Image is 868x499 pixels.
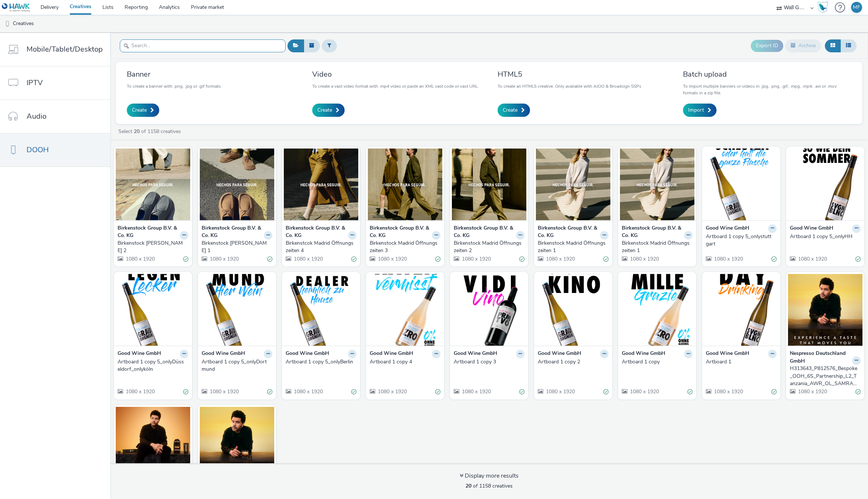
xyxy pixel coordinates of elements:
[454,350,497,358] strong: Good Wine GmbH
[118,358,185,373] div: Artboard 1 copy 5_onlyDüsseldorf_onlyköln
[790,233,861,240] a: Artboard 1 copy 5_onlyHH
[683,69,851,79] h3: Batch upload
[817,1,831,13] a: Hawk Academy
[713,388,743,395] span: 1080 x 1920
[460,472,519,480] div: Display more results
[622,240,690,255] div: Birkenstock Madrid Öffnungszeiten 1
[629,255,659,262] span: 1080 x 1920
[454,358,522,366] div: Artboard 1 copy 3
[536,274,610,346] img: Artboard 1 copy 2 visual
[312,83,479,90] p: To create a vast video format with .mp4 video or paste an XML vast code or vast URL.
[125,388,155,395] span: 1080 x 1920
[183,255,188,263] div: Valid
[435,388,440,396] div: Valid
[788,274,862,346] img: H313643_P812576_Bespoke_OOH_6S_Partnership_L2_Tanzania_AWR_OL_SAMRA_2025_1080x1920px_Bahnhofsplat...
[286,358,353,366] div: Artboard 1 copy 5_onlyBerlin
[706,358,777,366] a: Artboard 1
[116,149,190,220] img: Birkenstock Madrid Dipty 2 visual
[706,233,777,248] a: Artboard 1 copy 5_onlystuttgart
[704,274,778,346] img: Artboard 1 visual
[538,358,609,366] a: Artboard 1 copy 2
[312,104,345,117] a: Create
[790,350,850,365] strong: Nespresso Deutschland GmbH
[120,39,286,52] input: Search...
[286,224,346,240] strong: Birkenstock Group B.V. & Co. KG
[202,240,272,255] a: Birkenstock [PERSON_NAME] 1
[603,388,609,396] div: Valid
[118,224,178,240] strong: Birkenstock Group B.V. & Co. KG
[461,388,491,395] span: 1080 x 1920
[751,40,783,52] button: Export ID
[790,224,833,233] strong: Good Wine GmbH
[603,255,609,263] div: Valid
[118,358,188,373] a: Artboard 1 copy 5_onlyDüsseldorf_onlyköln
[706,350,749,358] strong: Good Wine GmbH
[267,388,272,396] div: Valid
[771,388,777,396] div: Valid
[498,104,530,117] a: Create
[286,350,329,358] strong: Good Wine GmbH
[706,358,774,366] div: Artboard 1
[127,104,159,117] a: Create
[202,240,269,255] div: Birkenstock [PERSON_NAME] 1
[370,350,413,358] strong: Good Wine GmbH
[452,274,526,346] img: Artboard 1 copy 3 visual
[622,358,690,366] div: Artboard 1 copy
[209,255,239,262] span: 1080 x 1920
[377,255,407,262] span: 1080 x 1920
[116,274,190,346] img: Artboard 1 copy 5_onlyDüsseldorf_onlyköln visual
[351,388,356,396] div: Valid
[200,407,274,479] img: H313643_P812568_Bespoke_OOH_6S_Partnership_L2_Tanzania_AWR_OL_SAMRA_2025_1080x1920px_Marienplatz_...
[797,388,827,395] span: 1080 x 1920
[27,44,103,55] span: Mobile/Tablet/Desktop
[284,149,358,220] img: Birkenstcok Madrid Öffnungszeiten 4 visual
[4,20,11,28] img: dooh
[790,233,858,240] div: Artboard 1 copy 5_onlyHH
[452,149,526,220] img: Birkenstock Madrid Öffnungszeiten 2 visual
[368,274,442,346] img: Artboard 1 copy 4 visual
[293,388,323,395] span: 1080 x 1920
[706,233,774,248] div: Artboard 1 copy 5_onlystuttgart
[817,1,828,13] img: Hawk Academy
[545,255,575,262] span: 1080 x 1920
[118,128,184,135] a: Select of 1158 creatives
[687,388,693,396] div: Valid
[706,224,749,233] strong: Good Wine GmbH
[771,255,777,263] div: Valid
[377,388,407,395] span: 1080 x 1920
[498,69,641,79] h3: HTML5
[536,149,610,220] img: Birkenstock Madrid Öffnungszeiten 1 visual
[538,240,609,255] a: Birkenstock Madrid Öffnungszeiten 1
[127,83,222,90] p: To create a banner with .png, .jpg or .gif formats.
[620,149,694,220] img: Birkenstock Madrid Öffnungszeiten 1 visual
[435,255,440,263] div: Valid
[202,350,245,358] strong: Good Wine GmbH
[519,255,524,263] div: Valid
[620,274,694,346] img: Artboard 1 copy visual
[688,107,704,114] span: Import
[454,240,522,255] div: Birkenstock Madrid Öffnungszeiten 2
[200,149,274,220] img: Birkenstock Madrid Dipty 1 visual
[622,358,693,366] a: Artboard 1 copy
[825,39,841,52] button: Grid
[622,350,665,358] strong: Good Wine GmbH
[704,149,778,220] img: Artboard 1 copy 5_onlystuttgart visual
[454,240,524,255] a: Birkenstock Madrid Öffnungszeiten 2
[788,149,862,220] img: Artboard 1 copy 5_onlyHH visual
[132,107,147,114] span: Create
[202,358,269,373] div: Artboard 1 copy 5_onlyDortmund
[209,388,239,395] span: 1080 x 1920
[622,224,682,240] strong: Birkenstock Group B.V. & Co. KG
[683,104,717,117] a: Import
[498,83,641,90] p: To create an HTML5 creative. Only available with AIOO & Broadsign SSPs
[202,358,272,373] a: Artboard 1 copy 5_onlyDortmund
[312,69,479,79] h3: Video
[538,350,581,358] strong: Good Wine GmbH
[454,224,514,240] strong: Birkenstock Group B.V. & Co. KG
[116,407,190,479] img: H313643_P812570_Bespoke_OOH_6S_CoffeeMoment_L2_Tanzania_CNS_OL_SAMRA_2025_1080x1920px_Bahnhofspla...
[202,224,262,240] strong: Birkenstock Group B.V. & Co. KG
[790,365,861,387] a: H313643_P812576_Bespoke_OOH_6S_Partnership_L2_Tanzania_AWR_OL_SAMRA_2025_1080x1920px_Bahnhofsplat...
[545,388,575,395] span: 1080 x 1920
[785,39,821,52] button: Archive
